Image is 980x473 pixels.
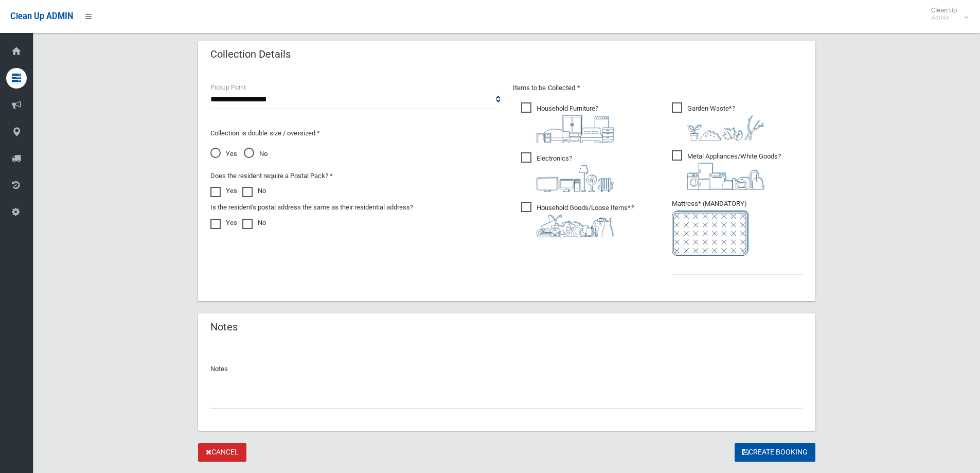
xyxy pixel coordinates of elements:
[210,201,413,214] label: Is the resident's postal address the same as their residential address?
[198,443,246,462] a: Cancel
[198,44,303,64] header: Collection Details
[537,204,634,237] i: ?
[10,11,73,21] span: Clean Up ADMIN
[521,152,614,192] span: Electronics
[537,165,614,192] img: 394712a680b73dbc3d2a6a3a7ffe5a07.png
[537,214,614,237] img: b13cc3517677393f34c0a387616ef184.png
[672,210,749,256] img: e7408bece873d2c1783593a074e5cb2f.png
[687,104,764,141] i: ?
[210,127,501,139] p: Collection is double size / oversized *
[537,115,614,143] img: aa9efdbe659d29b613fca23ba79d85cb.png
[198,317,250,337] header: Notes
[672,102,764,141] span: Garden Waste*
[210,148,237,160] span: Yes
[672,150,781,190] span: Metal Appliances/White Goods
[687,115,764,141] img: 4fd8a5c772b2c999c83690221e5242e0.png
[735,443,815,462] button: Create Booking
[244,148,268,160] span: No
[210,185,237,197] label: Yes
[521,202,634,237] span: Household Goods/Loose Items*
[537,104,614,143] i: ?
[926,6,967,22] span: Clean Up
[210,170,333,182] label: Does the resident require a Postal Pack? *
[672,200,803,256] span: Mattress* (MANDATORY)
[687,163,764,190] img: 36c1b0289cb1767239cdd3de9e694f19.png
[521,102,614,143] span: Household Furniture
[242,217,266,229] label: No
[210,363,803,375] p: Notes
[687,152,781,190] i: ?
[931,14,957,22] small: Admin
[537,154,614,192] i: ?
[242,185,266,197] label: No
[513,82,803,94] p: Items to be Collected *
[210,217,237,229] label: Yes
